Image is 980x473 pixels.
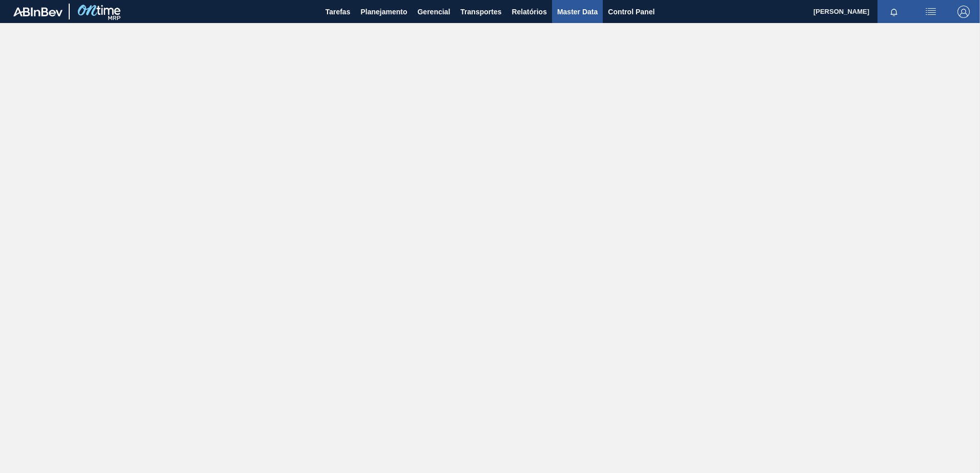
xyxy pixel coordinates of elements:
[877,5,910,19] button: Notificações
[460,6,501,18] span: Transportes
[608,6,655,18] span: Control Panel
[512,6,546,18] span: Relatórios
[325,6,351,18] span: Tarefas
[925,6,937,18] img: userActions
[360,6,407,18] span: Planejamento
[13,7,63,16] img: TNhmsLtSVTkK8tSr43FrP2fwEKptu5GPRR3wAAAABJRU5ErkJggg==
[957,6,970,18] img: Logout
[557,6,598,18] span: Master Data
[417,6,450,18] span: Gerencial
